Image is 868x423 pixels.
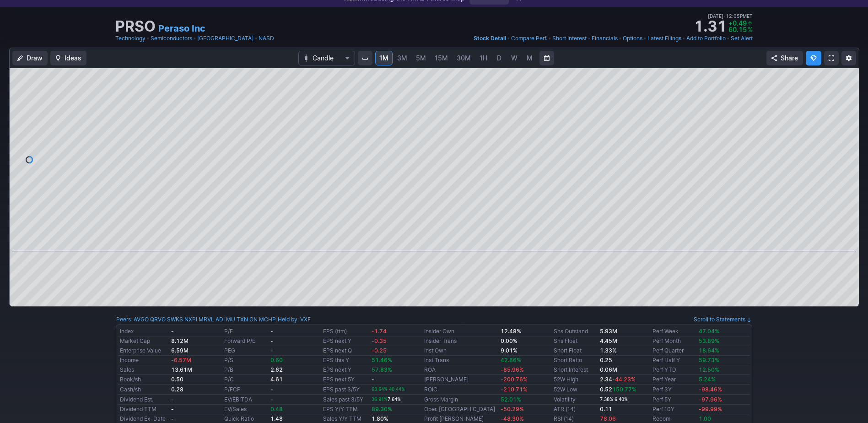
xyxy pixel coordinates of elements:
[171,376,183,383] b: 0.50
[134,315,149,324] a: AVGO
[171,366,192,373] b: 13.61M
[321,395,369,405] td: Sales past 3/5Y
[651,385,697,395] td: Perf 3Y
[501,357,521,363] span: 42.66%
[612,376,636,383] span: -44.23%
[118,346,169,356] td: Enterprise Value
[372,347,387,354] span: -0.25
[171,357,191,363] span: -6.57M
[222,327,269,336] td: P/E
[270,328,273,335] b: -
[171,396,174,403] b: -
[270,386,273,393] b: -
[197,34,253,43] a: [GEOGRAPHIC_DATA]
[435,54,448,62] span: 15M
[728,26,747,33] span: 60.15
[278,316,297,323] a: Held by
[600,357,612,363] a: 0.25
[501,386,528,393] span: -210.71%
[118,356,169,365] td: Income
[372,406,392,412] span: 89.30%
[65,54,81,63] span: Ideas
[12,51,48,65] button: Draw
[372,387,388,392] span: 63.64%
[372,397,388,402] span: 36.91%
[270,406,283,412] span: 0.48
[501,347,518,354] b: 9.01%
[298,51,355,65] button: Chart Type
[321,385,369,395] td: EPS past 3/5Y
[222,385,269,395] td: P/FCF
[116,316,131,323] a: Peers
[600,347,617,354] a: 1.33%
[412,51,430,65] a: 5M
[699,376,716,383] span: 5.24%
[501,366,524,373] span: -85.96%
[270,396,273,403] b: -
[321,327,369,336] td: EPS (ttm)
[554,366,588,373] a: Short Interest
[416,54,426,62] span: 5M
[422,336,499,346] td: Insider Trans
[118,405,169,414] td: Dividend TTM
[699,337,719,344] span: 53.89%
[222,375,269,385] td: P/C
[554,347,582,354] a: Short Float
[552,395,598,405] td: Volatility
[158,22,205,35] a: Peraso Inc
[480,54,487,62] span: 1H
[422,356,499,365] td: Inst Trans
[600,415,616,422] span: 78.06
[372,366,392,373] span: 57.83%
[379,54,388,62] span: 1M
[612,386,636,393] span: 150.77%
[118,327,169,336] td: Index
[118,336,169,346] td: Market Cap
[171,337,189,344] b: 8.12M
[118,395,169,405] td: Dividend Est.
[270,376,283,383] b: 4.61
[321,336,369,346] td: EPS next Y
[375,51,393,65] a: 1M
[699,347,719,354] span: 18.64%
[527,54,533,62] span: M
[321,356,369,365] td: EPS this Y
[600,386,636,393] b: 0.52
[270,357,283,363] span: 0.60
[321,346,369,356] td: EPS next Q
[651,327,697,336] td: Perf Week
[115,34,146,43] a: Technology
[699,328,719,335] span: 47.04%
[539,51,554,65] button: Range
[422,385,499,395] td: ROIC
[699,386,722,393] span: -98.46%
[151,34,192,43] a: Semiconductors
[651,346,697,356] td: Perf Quarter
[507,51,522,65] a: W
[552,327,598,336] td: Shs Outstand
[731,34,753,43] a: Set Alert
[27,54,43,63] span: Draw
[708,12,753,20] span: [DATE] 12:05PM ET
[694,19,727,34] strong: 1.31
[222,365,269,375] td: P/B
[623,34,642,43] a: Options
[116,315,276,324] div: :
[389,387,405,392] span: 40.44%
[422,365,499,375] td: ROA
[699,357,719,363] span: 59.73%
[501,396,521,403] span: 52.01%
[146,34,150,43] span: •
[522,51,537,65] a: M
[552,34,587,43] a: Short Interest
[372,415,388,422] b: 1.80%
[841,51,856,65] button: Chart Settings
[824,51,839,65] a: Fullscreen
[699,415,711,422] a: 1.00
[276,315,311,324] div: | :
[270,366,283,373] b: 2.62
[651,356,697,365] td: Perf Half Y
[171,406,174,412] b: -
